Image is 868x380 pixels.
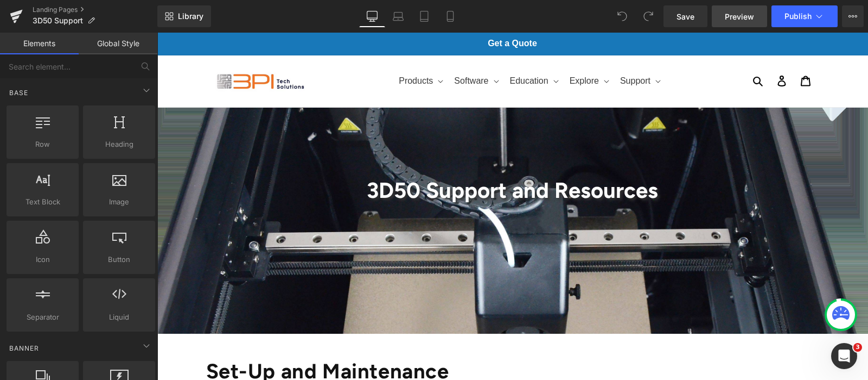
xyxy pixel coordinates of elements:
a: Mobile [437,5,463,27]
span: Heading [86,139,152,150]
a: Landing Pages [33,5,157,14]
span: Banner [8,343,40,353]
summary: Education [347,36,406,61]
span: Preview [725,11,754,22]
span: Row [10,139,75,150]
span: Explore [413,43,442,54]
span: Save [676,11,694,22]
a: Global Style [79,33,157,54]
span: Liquid [86,312,152,323]
img: 3PI Tech Solutions [58,38,151,59]
summary: Search [589,36,613,60]
summary: Software [291,36,346,61]
a: Desktop [359,5,385,27]
summary: Products [235,36,291,61]
span: Library [178,11,203,21]
button: Publish [771,5,838,27]
button: More [842,5,864,27]
a: Laptop [385,5,411,27]
h1: Set-Up and Maintenance [49,320,673,357]
span: Education [353,43,392,54]
span: Button [86,254,152,265]
iframe: Intercom live chat [831,343,857,369]
button: Redo [637,5,659,27]
span: Software [297,43,331,54]
span: Support [463,43,494,54]
a: Preview [712,5,767,27]
span: Icon [10,254,75,265]
span: Products [242,43,276,54]
summary: Explore [406,36,457,61]
span: 3D50 Support [33,16,83,25]
span: Base [8,88,29,98]
span: Separator [10,312,75,323]
span: Publish [784,12,812,21]
summary: Support [457,36,508,61]
p: Get a Quote [58,5,654,17]
span: 3 [853,343,862,352]
a: New Library [157,5,211,27]
span: Text Block [10,196,75,208]
button: Undo [611,5,633,27]
a: Tablet [411,5,437,27]
span: Image [86,196,152,208]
